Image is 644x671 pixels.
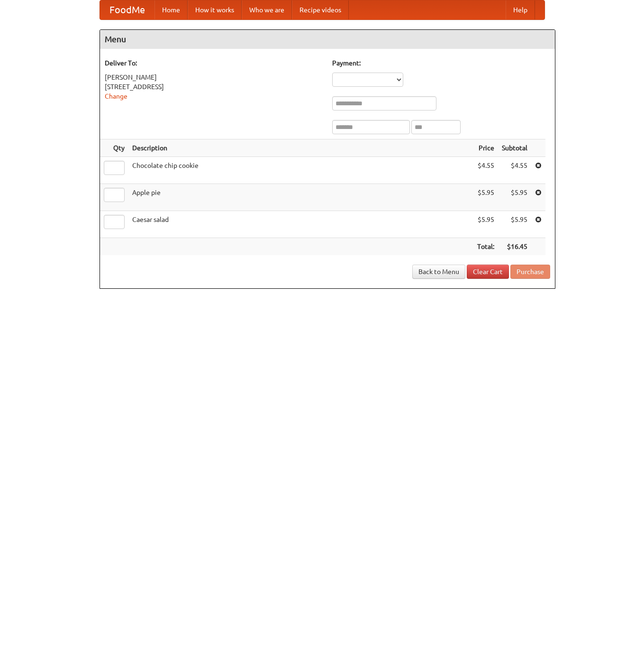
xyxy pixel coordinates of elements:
[498,139,531,157] th: Subtotal
[105,92,127,100] a: Change
[188,0,242,19] a: How it works
[105,58,323,68] h5: Deliver To:
[473,238,498,256] th: Total:
[498,238,531,256] th: $16.45
[154,0,188,19] a: Home
[128,157,473,184] td: Chocolate chip cookie
[498,157,531,184] td: $4.55
[128,184,473,211] td: Apple pie
[506,0,535,19] a: Help
[473,139,498,157] th: Price
[242,0,292,19] a: Who we are
[292,0,349,19] a: Recipe videos
[128,211,473,238] td: Caesar salad
[498,184,531,211] td: $5.95
[100,139,128,157] th: Qty
[100,0,154,19] a: FoodMe
[332,58,550,68] h5: Payment:
[473,184,498,211] td: $5.95
[128,139,473,157] th: Description
[473,157,498,184] td: $4.55
[412,265,465,279] a: Back to Menu
[510,265,550,279] button: Purchase
[105,82,323,92] div: [STREET_ADDRESS]
[105,73,323,82] div: [PERSON_NAME]
[473,211,498,238] td: $5.95
[100,30,555,49] h4: Menu
[498,211,531,238] td: $5.95
[467,265,509,279] a: Clear Cart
